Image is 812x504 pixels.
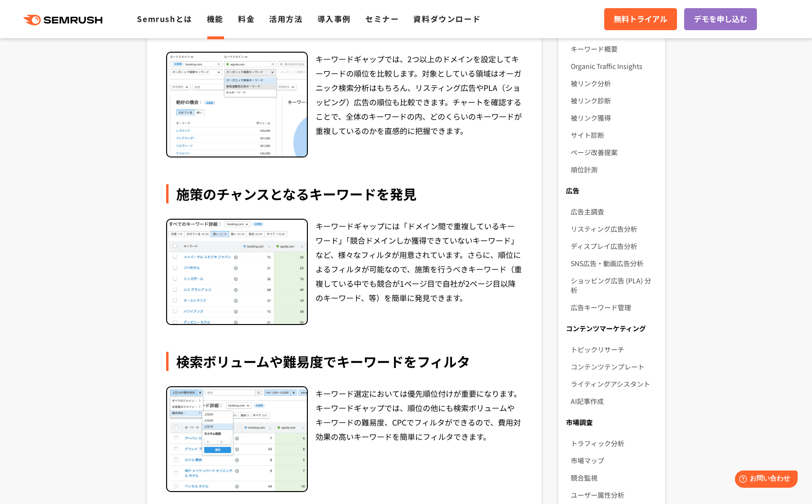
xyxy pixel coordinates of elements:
[571,40,657,57] a: キーワード概要
[614,13,667,25] span: 無料トライアル
[571,237,657,255] a: ディスプレイ広告分析
[316,386,522,493] div: キーワード選定においては優先順位付けが重要になります。キーワードギャップでは、順位の他にも検索ボリュームやキーワードの難易度、CPCでフィルタができるので、費用対効果の高いキーワードを簡単にフィ...
[571,161,657,178] a: 順位計測
[571,358,657,375] a: コンテンツテンプレート
[167,387,307,492] img: キーワード比較 順位フィルタ
[571,92,657,109] a: 被リンク診断
[571,144,657,161] a: ページ改善提案
[571,203,657,220] a: 広告主調査
[558,182,665,199] div: 広告
[571,272,657,299] a: ショッピング広告 (PLA) 分析
[137,13,192,24] a: Semrushとは
[571,126,657,144] a: サイト診断
[558,320,665,337] div: コンテンツマーケティング
[571,392,657,410] a: AI記事作成
[604,8,677,30] a: 無料トライアル
[316,52,522,158] div: キーワードギャップでは、2つ以上のドメインを設定してキーワードの順位を比較します。対象としている領域はオーガニック検索分析はもちろん、リスティング広告やPLA（ショッピング）広告の順位も比較でき...
[727,467,801,493] iframe: Help widget launcher
[571,452,657,469] a: 市場マップ
[571,435,657,452] a: トラフィック分析
[316,219,522,325] div: キーワードギャップには「ドメイン間で重複しているキーワード」「競合ドメインしか獲得できていないキーワード」など、様々なフィルタが用意されています。さらに、順位によるフィルタが可能なので、施策を行...
[571,57,657,75] a: Organic Traffic Insights
[571,75,657,92] a: 被リンク分析
[571,255,657,272] a: SNS広告・動画広告分析
[694,13,747,25] span: デモを申し込む
[269,13,303,24] a: 活用方法
[571,220,657,237] a: リスティング広告分析
[413,13,481,24] a: 資料ダウンロード
[238,13,255,24] a: 料金
[571,341,657,358] a: トピックリサーチ
[166,184,522,203] div: 施策のチャンスとなるキーワードを発見
[207,13,224,24] a: 機能
[558,414,665,431] div: 市場調査
[571,299,657,316] a: 広告キーワード管理
[365,13,399,24] a: セミナー
[167,220,307,324] img: キーワード比較 自社が弱いキーワード
[571,375,657,392] a: ライティングアシスタント
[571,109,657,126] a: 被リンク獲得
[684,8,757,30] a: デモを申し込む
[317,13,351,24] a: 導入事例
[166,352,522,371] div: 検索ボリュームや難易度でキーワードをフィルタ
[571,469,657,486] a: 競合監視
[167,53,307,157] img: キーワード比較 オーガニック検索 PPC
[571,486,657,504] a: ユーザー属性分析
